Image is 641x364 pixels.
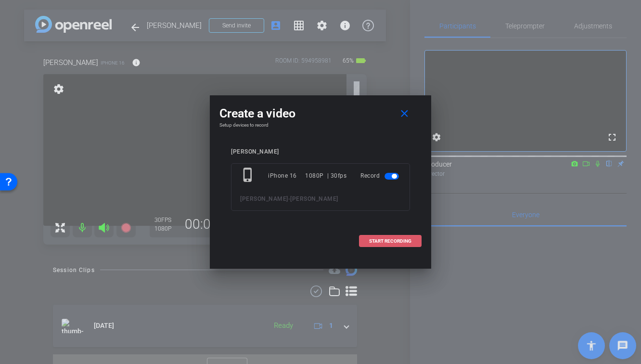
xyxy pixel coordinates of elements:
mat-icon: close [398,108,410,120]
div: Record [360,167,401,184]
button: START RECORDING [359,235,422,247]
h4: Setup devices to record [219,122,422,128]
span: - [288,195,291,202]
div: 1080P | 30fps [305,167,346,184]
span: [PERSON_NAME] [240,195,288,202]
div: Create a video [219,105,422,122]
div: [PERSON_NAME] [231,148,410,156]
mat-icon: phone_iphone [240,167,257,184]
span: [PERSON_NAME] [290,195,338,202]
div: iPhone 16 [268,167,305,184]
span: START RECORDING [369,239,411,244]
